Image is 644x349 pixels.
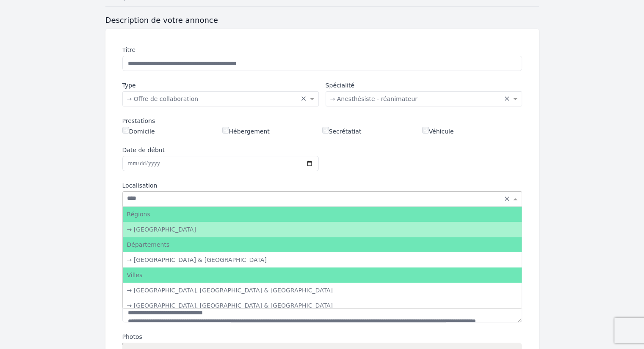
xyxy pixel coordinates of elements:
div: → [GEOGRAPHIC_DATA], [GEOGRAPHIC_DATA] & [GEOGRAPHIC_DATA] [123,283,522,298]
ng-dropdown-panel: Options list [122,206,522,308]
h3: Description de votre annonce [105,15,539,25]
div: Régions [123,207,522,222]
div: → [GEOGRAPHIC_DATA], [GEOGRAPHIC_DATA] & [GEOGRAPHIC_DATA] [123,298,522,313]
label: Véhicule [422,127,454,136]
label: Hébergement [222,127,270,136]
label: Photos [122,333,522,341]
input: Domicile [122,127,129,134]
span: Clear all [504,195,511,203]
label: Domicile [122,127,155,136]
div: → [GEOGRAPHIC_DATA] [123,222,522,237]
div: → [GEOGRAPHIC_DATA] & [GEOGRAPHIC_DATA] [123,252,522,267]
label: Date de début [122,146,319,154]
label: Spécialité [326,81,522,90]
div: Prestations [122,117,522,125]
input: Hébergement [222,127,229,134]
input: Secrétatiat [322,127,329,134]
label: Localisation [122,181,522,190]
input: Véhicule [422,127,429,134]
span: Clear all [504,95,511,103]
div: Départements [123,237,522,252]
label: Titre [122,46,522,54]
span: Clear all [301,95,308,103]
div: Villes [123,267,522,283]
label: Type [122,81,319,90]
label: Secrétatiat [322,127,362,136]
